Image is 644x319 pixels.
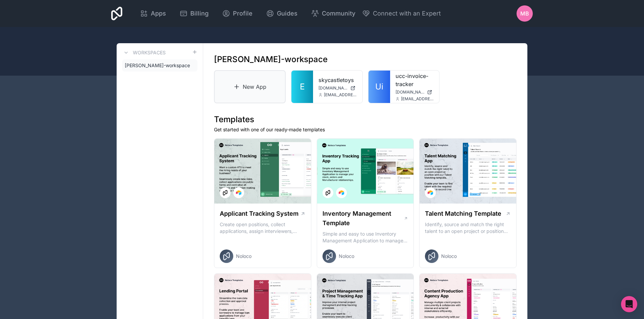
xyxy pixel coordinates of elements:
[190,9,209,18] span: Billing
[318,85,348,91] span: [DOMAIN_NAME]
[323,209,404,228] h1: Inventory Management Template
[428,190,433,195] img: Airtable Logo
[214,70,286,103] a: New App
[220,221,306,235] p: Create open positions, collect applications, assign interviewers, centralise candidate feedback a...
[339,253,354,260] span: Noloco
[133,49,166,56] h3: Workspaces
[135,6,171,21] a: Apps
[441,253,457,260] span: Noloco
[151,9,166,18] span: Apps
[174,6,214,21] a: Billing
[300,81,305,92] span: E
[520,9,529,18] span: MB
[277,9,297,18] span: Guides
[214,126,517,133] p: Get started with one of our ready-made templates
[368,71,390,103] a: Ui
[396,89,434,95] a: [DOMAIN_NAME]
[621,296,637,312] div: Open Intercom Messenger
[306,6,361,21] a: Community
[122,49,166,57] a: Workspaces
[217,6,258,21] a: Profile
[214,54,328,65] h1: [PERSON_NAME]-workspace
[214,114,517,125] h1: Templates
[233,9,253,18] span: Profile
[396,72,434,88] a: ucc-invoice-tracker
[324,92,357,98] span: [EMAIL_ADDRESS][DOMAIN_NAME]
[318,76,357,84] a: skycastletoys
[401,96,434,102] span: [EMAIL_ADDRESS][DOMAIN_NAME]
[339,190,344,195] img: Airtable Logo
[220,209,299,218] h1: Applicant Tracking System
[261,6,303,21] a: Guides
[396,89,425,95] span: [DOMAIN_NAME]
[318,85,357,91] a: [DOMAIN_NAME]
[375,81,383,92] span: Ui
[425,209,501,218] h1: Talent Matching Template
[236,253,252,260] span: Noloco
[362,9,441,18] button: Connect with an Expert
[322,9,355,18] span: Community
[291,71,313,103] a: E
[323,231,408,244] p: Simple and easy to use Inventory Management Application to manage your stock, orders and Manufact...
[425,221,511,235] p: Identify, source and match the right talent to an open project or position with our Talent Matchi...
[125,62,190,69] span: [PERSON_NAME]-workspace
[373,9,441,18] span: Connect with an Expert
[236,190,241,195] img: Airtable Logo
[122,59,197,72] a: [PERSON_NAME]-workspace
